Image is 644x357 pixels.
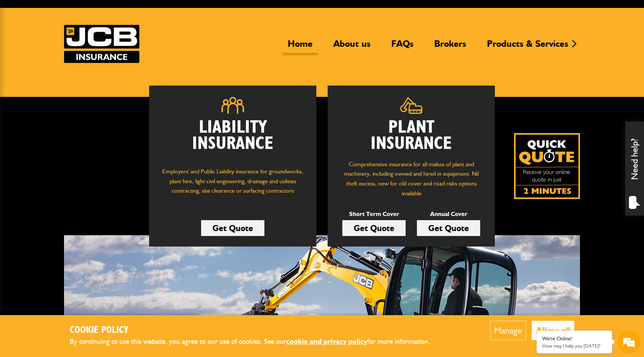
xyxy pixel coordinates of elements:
[282,38,318,55] a: Home
[514,133,580,199] img: Quick Quote
[13,42,32,52] img: d_20077148190_company_1631870298795_20077148190
[542,343,606,349] p: How may I help you today?
[481,38,574,55] a: Products & Services
[514,133,580,199] a: Get your insurance quote isn just 2-minutes
[417,220,480,236] a: Get Quote
[201,220,264,236] a: Get Quote
[70,336,443,348] p: By continuing to use this website, you agree to our use of cookies. See our for more information.
[542,336,606,342] div: We're Online!
[10,92,137,109] input: Enter your email address
[328,38,376,55] a: About us
[625,121,644,216] div: Need help?
[417,209,480,219] p: Annual Cover
[64,25,139,63] a: JCB Insurance Services
[342,209,406,219] p: Short Term Cover
[39,42,127,52] div: Chat with us now
[339,120,484,152] h2: Plant Insurance
[160,167,305,203] p: Employers' and Public Liability insurance for groundworks, plant hire, light civil engineering, d...
[10,70,137,86] input: Enter your last name
[386,38,419,55] a: FAQs
[102,232,137,242] em: Start Chat
[342,220,406,236] a: Get Quote
[429,38,472,55] a: Brokers
[532,321,574,340] button: Allow all
[160,120,305,159] h2: Liability Insurance
[70,325,443,336] h2: Cookie Policy
[286,337,367,346] a: cookie and privacy policy
[124,4,142,22] div: Minimize live chat window
[10,114,137,131] input: Enter your phone number
[10,136,137,226] textarea: Type your message and hit 'Enter'
[490,321,526,340] button: Manage
[339,159,484,198] p: Comprehensive insurance for all makes of plant and machinery, including owned and hired in equipm...
[64,25,139,63] img: JCB Insurance Services logo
